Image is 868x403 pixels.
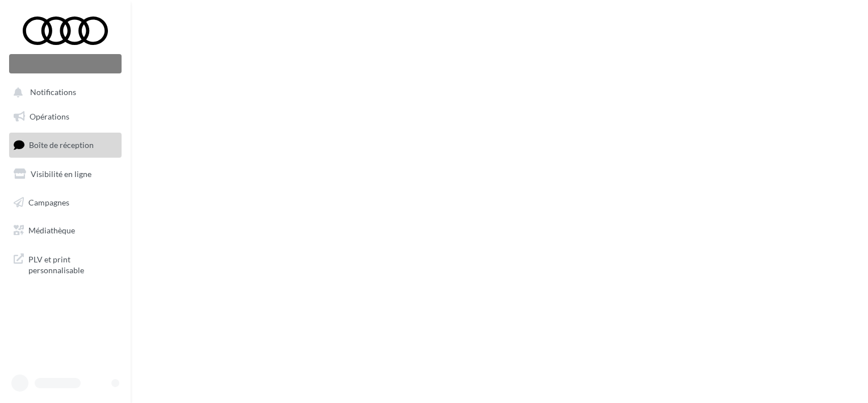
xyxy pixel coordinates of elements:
span: Campagnes [28,197,69,207]
span: Visibilité en ligne [31,169,91,179]
span: Notifications [30,88,76,97]
a: Visibilité en ligne [7,162,124,186]
span: Boîte de réception [29,140,94,150]
a: Boîte de réception [7,133,124,157]
span: Médiathèque [28,225,75,235]
a: Médiathèque [7,219,124,242]
a: Opérations [7,105,124,129]
span: Opérations [30,112,69,121]
a: PLV et print personnalisable [7,247,124,281]
span: PLV et print personnalisable [28,252,117,276]
a: Campagnes [7,191,124,215]
div: Nouvelle campagne [9,54,122,73]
